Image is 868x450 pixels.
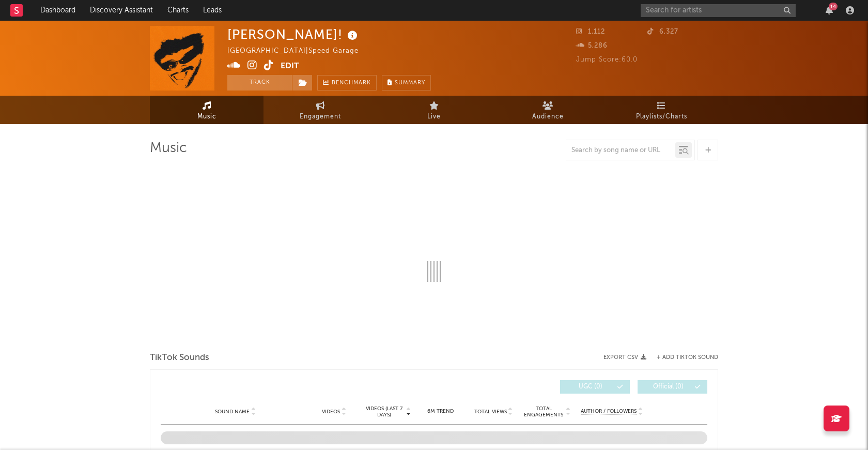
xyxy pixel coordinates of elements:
button: Summary [382,75,431,91]
div: 6M Trend [416,408,464,415]
span: Playlists/Charts [636,111,687,123]
span: Music [197,111,216,123]
a: Live [377,96,491,124]
span: Total Views [474,409,507,415]
span: Engagement [300,111,341,123]
span: 5,286 [576,42,608,49]
button: Official(0) [638,380,707,394]
span: Official ( 0 ) [644,384,692,390]
button: Edit [281,60,299,73]
div: [PERSON_NAME]! [227,26,360,43]
span: UGC ( 0 ) [567,384,614,390]
div: 14 [829,3,838,10]
span: Audience [532,111,564,123]
input: Search for artists [641,4,796,17]
span: Summary [395,80,425,86]
button: Track [227,75,292,91]
span: Live [427,111,441,123]
span: 6,327 [647,28,678,35]
span: 1,112 [576,28,605,35]
a: Music [150,96,263,124]
span: Videos [322,409,340,415]
div: [GEOGRAPHIC_DATA] | Speed Garage [227,45,370,57]
span: Jump Score: 60.0 [576,56,638,63]
a: Benchmark [317,75,377,91]
button: UGC(0) [560,380,630,394]
span: TikTok Sounds [150,352,209,364]
span: Author / Followers [581,408,637,415]
span: Total Engagements [523,406,565,418]
button: Export CSV [603,354,646,361]
button: 14 [826,6,833,14]
span: Sound Name [215,409,250,415]
input: Search by song name or URL [566,146,675,155]
a: Engagement [263,96,377,124]
a: Audience [491,96,605,124]
button: + Add TikTok Sound [646,355,718,361]
a: Playlists/Charts [605,96,718,124]
span: Benchmark [332,77,371,89]
span: Videos (last 7 days) [363,406,405,418]
button: + Add TikTok Sound [657,355,718,361]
